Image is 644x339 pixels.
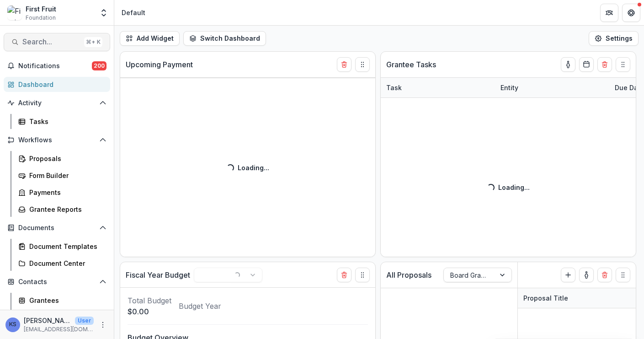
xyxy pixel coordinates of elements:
[622,4,640,22] button: Get Help
[29,296,103,305] div: Grantees
[386,59,436,70] p: Grantee Tasks
[97,4,110,22] button: Open entity switcher
[15,185,110,200] a: Payments
[26,4,56,14] div: First Fruit
[18,99,96,107] span: Activity
[97,319,108,330] button: More
[18,278,96,286] span: Contacts
[92,61,106,70] span: 200
[18,62,92,70] span: Notifications
[597,57,612,72] button: Delete card
[15,293,110,308] a: Grantees
[4,96,110,110] button: Open Activity
[15,239,110,254] a: Document Templates
[18,224,96,232] span: Documents
[29,154,103,163] div: Proposals
[15,151,110,166] a: Proposals
[616,57,630,72] button: Drag
[579,268,594,282] button: toggle-assigned-to-me
[15,202,110,217] a: Grantee Reports
[15,114,110,129] a: Tasks
[355,268,370,282] button: Drag
[589,31,639,46] button: Settings
[29,171,103,180] div: Form Builder
[29,188,103,197] div: Payments
[4,274,110,289] button: Open Contacts
[579,57,594,72] button: Calendar
[128,295,171,306] p: Total Budget
[600,4,618,22] button: Partners
[4,33,110,51] button: Search...
[118,6,149,19] nav: breadcrumb
[24,316,71,325] p: [PERSON_NAME]
[7,5,22,20] img: First Fruit
[386,269,431,280] p: All Proposals
[22,38,80,46] span: Search...
[29,204,103,214] div: Grantee Reports
[561,268,575,282] button: Create Proposal
[9,322,16,328] div: Kelsie Salarda
[616,268,630,282] button: Drag
[18,136,96,144] span: Workflows
[15,168,110,183] a: Form Builder
[126,269,190,280] p: Fiscal Year Budget
[29,117,103,126] div: Tasks
[122,8,145,17] div: Default
[18,80,103,89] div: Dashboard
[126,59,193,70] p: Upcoming Payment
[4,221,110,235] button: Open Documents
[128,306,171,317] p: $0.00
[84,37,102,47] div: ⌘ + K
[29,242,103,251] div: Document Templates
[26,14,56,22] span: Foundation
[597,268,612,282] button: Delete card
[561,57,575,72] button: toggle-assigned-to-me
[337,57,351,72] button: Delete card
[120,31,180,46] button: Add Widget
[4,133,110,147] button: Open Workflows
[24,325,94,334] p: [EMAIL_ADDRESS][DOMAIN_NAME]
[179,301,221,312] p: Budget Year
[4,59,110,73] button: Notifications200
[29,258,103,268] div: Document Center
[183,31,266,46] button: Switch Dashboard
[4,77,110,92] a: Dashboard
[75,317,94,325] p: User
[355,57,370,72] button: Drag
[15,256,110,271] a: Document Center
[337,268,351,282] button: Delete card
